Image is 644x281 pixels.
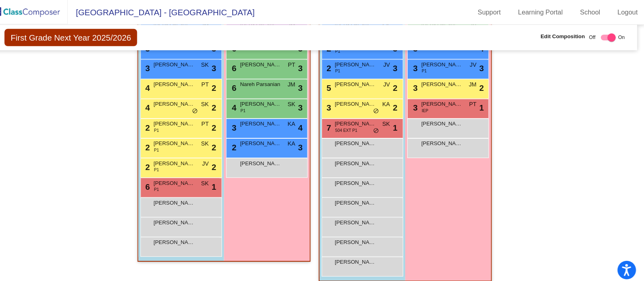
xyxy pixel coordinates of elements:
[155,62,161,71] span: 3
[590,33,597,40] span: Off
[239,120,246,129] span: 3
[426,98,466,106] span: [PERSON_NAME]
[416,101,423,110] span: 3
[332,62,338,71] span: 2
[416,82,423,90] span: 3
[475,6,510,18] a: Support
[202,105,208,112] span: do_not_disturb_alt
[249,59,289,67] span: [PERSON_NAME]
[342,66,347,72] span: P1
[165,124,170,130] span: P1
[416,62,423,71] span: 3
[426,136,466,144] span: [PERSON_NAME]
[389,78,396,87] span: JV
[295,117,303,125] span: KA
[165,194,205,202] span: [PERSON_NAME]
[250,105,254,111] span: P1
[155,159,161,168] span: 2
[295,78,303,87] span: JM
[165,233,205,241] span: [PERSON_NAME]
[379,105,385,112] span: do_not_disturb_alt
[342,117,382,125] span: [PERSON_NAME]
[211,78,219,87] span: PT
[239,139,246,148] span: 2
[249,156,289,164] span: [PERSON_NAME]
[398,99,403,111] span: 2
[342,213,382,222] span: [PERSON_NAME]
[427,105,433,111] span: IEP
[473,78,480,87] span: JM
[295,98,303,106] span: SK
[239,82,246,90] span: 6
[239,101,246,110] span: 4
[611,6,644,18] a: Logout
[165,144,170,150] span: P1
[342,233,382,241] span: [PERSON_NAME]
[306,80,310,92] span: 3
[388,117,396,125] span: SK
[211,136,219,145] span: SK
[165,78,205,86] span: [PERSON_NAME]
[296,59,303,68] span: PT
[332,101,338,110] span: 3
[155,82,161,90] span: 4
[514,6,571,18] a: Learning Portal
[332,120,338,129] span: 7
[155,139,161,148] span: 2
[211,98,219,106] span: SK
[379,125,385,131] span: do_not_disturb_alt
[483,61,487,73] span: 3
[398,61,403,73] span: 3
[342,47,347,53] span: P1
[249,117,289,125] span: [PERSON_NAME]
[221,176,226,189] span: 1
[342,175,382,183] span: [PERSON_NAME]
[165,136,205,144] span: [PERSON_NAME]
[543,32,586,40] span: Edit Composition
[211,117,219,125] span: PT
[342,124,364,130] span: 504 EXT P1
[165,98,205,106] span: [PERSON_NAME]
[426,59,466,67] span: [PERSON_NAME]
[342,78,382,86] span: [PERSON_NAME]
[306,61,310,73] span: 3
[306,138,310,150] span: 3
[155,120,161,129] span: 2
[342,59,382,67] span: [PERSON_NAME]
[221,99,226,111] span: 2
[342,156,382,164] span: [PERSON_NAME]
[473,98,480,106] span: PT
[239,62,246,71] span: 6
[306,99,310,111] span: 3
[165,117,205,125] span: [PERSON_NAME]
[342,252,382,260] span: [PERSON_NAME]
[619,33,625,40] span: On
[483,99,487,111] span: 1
[342,136,382,144] span: [PERSON_NAME]
[211,175,219,183] span: SK
[211,59,219,68] span: SK
[249,136,289,144] span: [PERSON_NAME]
[389,59,396,68] span: JV
[165,156,205,164] span: [PERSON_NAME]
[249,98,289,106] span: [PERSON_NAME]
[165,182,170,188] span: P1
[427,66,431,72] span: P1
[483,80,487,92] span: 2
[249,78,289,86] span: Nareh Parsanian
[165,213,205,222] span: [PERSON_NAME]
[426,78,466,86] span: [PERSON_NAME]
[221,138,226,150] span: 2
[342,98,382,106] span: [PERSON_NAME]
[575,6,607,18] a: School
[306,119,310,131] span: 4
[221,80,226,92] span: 2
[221,157,226,169] span: 2
[342,194,382,202] span: [PERSON_NAME]
[80,6,263,18] span: [GEOGRAPHIC_DATA] - [GEOGRAPHIC_DATA]
[155,101,161,110] span: 4
[165,175,205,183] span: [PERSON_NAME]
[212,156,219,164] span: JV
[332,82,338,90] span: 5
[398,80,403,92] span: 2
